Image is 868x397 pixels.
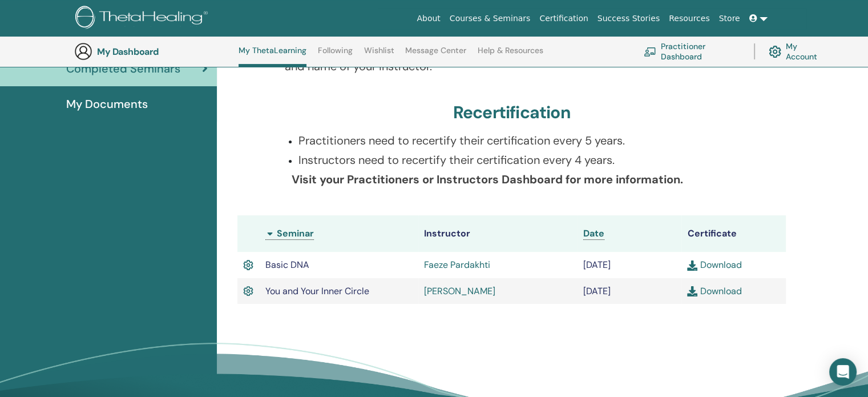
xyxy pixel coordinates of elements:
a: Certification [535,8,592,29]
a: Courses & Seminars [445,8,535,29]
img: download.svg [687,286,697,296]
a: Message Center [405,46,466,64]
a: Store [714,8,745,29]
span: My Documents [66,95,148,113]
a: Date [583,227,604,240]
img: download.svg [687,260,697,271]
a: My ThetaLearning [239,46,306,67]
a: Following [318,46,353,64]
div: Open Intercom Messenger [829,358,857,386]
a: Success Stories [593,8,664,29]
a: Download [687,259,741,271]
a: Resources [664,8,714,29]
img: generic-user-icon.jpg [74,42,92,61]
td: [DATE] [578,252,682,278]
h3: My Dashboard [97,46,211,57]
a: Download [687,285,741,297]
p: Practitioners need to recertify their certification every 5 years. [298,132,739,149]
img: chalkboard-teacher.svg [644,47,656,56]
a: My Account [769,39,826,64]
td: [DATE] [578,278,682,304]
span: You and Your Inner Circle [265,285,369,297]
p: Instructors need to recertify their certification every 4 years. [298,151,739,169]
a: Practitioner Dashboard [644,39,740,64]
img: Active Certificate [243,258,253,272]
a: About [412,8,445,29]
img: logo.png [75,6,212,31]
img: Active Certificate [243,284,253,299]
h3: Recertification [453,102,571,123]
span: Date [583,227,604,239]
b: Visit your Practitioners or Instructors Dashboard for more information. [292,172,683,187]
span: Completed Seminars [66,60,180,77]
a: Faeze Pardakhti [424,259,490,271]
a: Help & Resources [478,46,543,64]
img: cog.svg [769,43,781,61]
a: Wishlist [364,46,394,64]
a: [PERSON_NAME] [424,285,495,297]
span: Basic DNA [265,259,309,271]
th: Instructor [418,215,578,252]
th: Certificate [681,215,786,252]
